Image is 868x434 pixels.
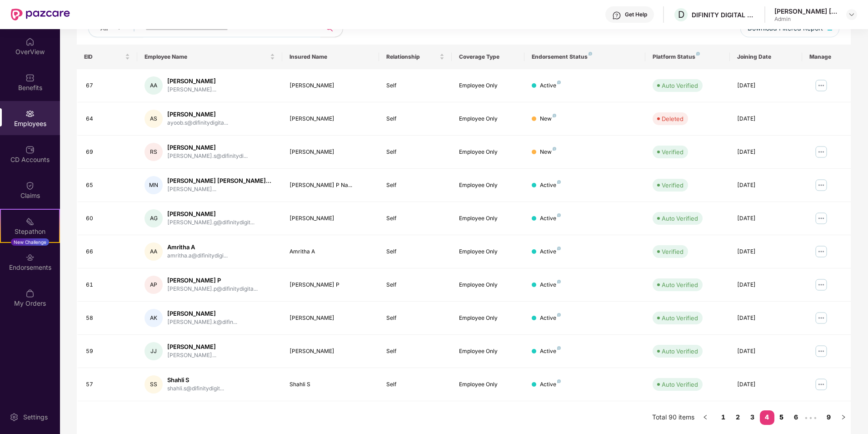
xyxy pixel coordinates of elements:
[167,343,216,351] div: [PERSON_NAME]
[557,81,561,84] img: svg+xml;base64,PHN2ZyB4bWxucz0iaHR0cDovL3d3dy53My5vcmcvMjAwMC9zdmciIHdpZHRoPSI4IiBoZWlnaHQ9IjgiIH...
[289,214,372,223] div: [PERSON_NAME]
[84,53,123,61] span: EID
[540,148,556,156] div: New
[282,45,379,69] th: Insured Name
[386,380,444,389] div: Self
[737,380,795,389] div: [DATE]
[662,81,698,90] div: Auto Verified
[145,375,163,394] div: SS
[145,276,163,294] div: AP
[557,313,561,317] img: svg+xml;base64,PHN2ZyB4bWxucz0iaHR0cDovL3d3dy53My5vcmcvMjAwMC9zdmciIHdpZHRoPSI4IiBoZWlnaHQ9IjgiIH...
[737,314,795,323] div: [DATE]
[737,347,795,356] div: [DATE]
[25,109,35,118] img: svg+xml;base64,PHN2ZyBpZD0iRW1wbG95ZWVzIiB4bWxucz0iaHR0cDovL3d3dy53My5vcmcvMjAwMC9zdmciIHdpZHRoPS...
[848,11,855,18] img: svg+xml;base64,PHN2ZyBpZD0iRHJvcGRvd24tMzJ4MzIiIHhtbG5zPSJodHRwOi8vd3d3LnczLm9yZy8yMDAwL3N2ZyIgd2...
[289,380,372,389] div: Shahli S
[540,380,561,389] div: Active
[459,148,517,156] div: Employee Only
[625,11,647,18] div: Get Help
[379,45,452,69] th: Relationship
[452,45,524,69] th: Coverage Type
[86,148,130,156] div: 69
[167,143,248,152] div: [PERSON_NAME]
[386,181,444,190] div: Self
[25,145,35,154] img: svg+xml;base64,PHN2ZyBpZD0iQ0RfQWNjb3VudHMiIGRhdGEtbmFtZT0iQ0QgQWNjb3VudHMiIHhtbG5zPSJodHRwOi8vd3...
[167,309,237,318] div: [PERSON_NAME]
[532,53,638,61] div: Endorsement Status
[167,376,224,384] div: Shahli S
[289,148,372,156] div: [PERSON_NAME]
[459,380,517,389] div: Employee Only
[589,52,592,56] img: svg+xml;base64,PHN2ZyB4bWxucz0iaHR0cDovL3d3dy53My5vcmcvMjAwMC9zdmciIHdpZHRoPSI4IiBoZWlnaHQ9IjgiIH...
[814,344,828,358] img: manageButton
[167,252,228,260] div: amritha.a@difinitydigi...
[459,247,517,256] div: Employee Only
[789,410,803,425] li: 6
[459,81,517,90] div: Employee Only
[289,81,372,90] div: [PERSON_NAME]
[540,347,561,356] div: Active
[540,81,561,90] div: Active
[167,119,228,127] div: ayoob.s@difinitydigita...
[814,244,828,259] img: manageButton
[289,247,372,256] div: Amritha A
[789,410,803,424] a: 6
[459,214,517,223] div: Employee Only
[653,53,723,61] div: Platform Status
[11,238,49,246] div: New Challenge
[692,10,755,19] div: DIFINITY DIGITAL LLP
[386,115,444,123] div: Self
[289,115,372,123] div: [PERSON_NAME]
[662,181,683,190] div: Verified
[11,9,70,20] img: New Pazcare Logo
[745,410,760,425] li: 3
[803,410,818,425] span: •••
[814,78,828,93] img: manageButton
[145,309,163,327] div: AK
[167,351,216,360] div: [PERSON_NAME]...
[86,347,130,356] div: 59
[145,209,163,227] div: AG
[459,347,517,356] div: Employee Only
[86,115,130,123] div: 64
[774,410,789,424] a: 5
[814,377,828,392] img: manageButton
[745,410,760,424] a: 3
[557,346,561,350] img: svg+xml;base64,PHN2ZyB4bWxucz0iaHR0cDovL3d3dy53My5vcmcvMjAwMC9zdmciIHdpZHRoPSI4IiBoZWlnaHQ9IjgiIH...
[540,247,561,256] div: Active
[289,314,372,323] div: [PERSON_NAME]
[662,347,698,356] div: Auto Verified
[289,281,372,289] div: [PERSON_NAME] P
[814,211,828,226] img: manageButton
[731,410,745,425] li: 2
[25,73,35,82] img: svg+xml;base64,PHN2ZyBpZD0iQmVuZWZpdHMiIHhtbG5zPSJodHRwOi8vd3d3LnczLm9yZy8yMDAwL3N2ZyIgd2lkdGg9Ij...
[540,214,561,223] div: Active
[386,314,444,323] div: Self
[167,177,271,185] div: [PERSON_NAME] [PERSON_NAME]...
[678,9,684,20] span: D
[386,81,444,90] div: Self
[167,384,224,393] div: shahli.s@difinitydigit...
[145,176,163,194] div: MN
[803,410,818,425] li: Next 5 Pages
[802,45,851,69] th: Manage
[459,281,517,289] div: Employee Only
[662,147,683,156] div: Verified
[730,45,803,69] th: Joining Date
[557,180,561,184] img: svg+xml;base64,PHN2ZyB4bWxucz0iaHR0cDovL3d3dy53My5vcmcvMjAwMC9zdmciIHdpZHRoPSI4IiBoZWlnaHQ9IjgiIH...
[386,281,444,289] div: Self
[814,145,828,159] img: manageButton
[289,347,372,356] div: [PERSON_NAME]
[386,247,444,256] div: Self
[86,314,130,323] div: 58
[167,110,228,119] div: [PERSON_NAME]
[167,285,258,293] div: [PERSON_NAME].p@difinitydigita...
[167,86,216,94] div: [PERSON_NAME]...
[557,213,561,217] img: svg+xml;base64,PHN2ZyB4bWxucz0iaHR0cDovL3d3dy53My5vcmcvMjAwMC9zdmciIHdpZHRoPSI4IiBoZWlnaHQ9IjgiIH...
[836,410,851,425] li: Next Page
[841,414,846,420] span: right
[731,410,745,424] a: 2
[145,342,163,360] div: JJ
[145,143,163,161] div: RS
[386,214,444,223] div: Self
